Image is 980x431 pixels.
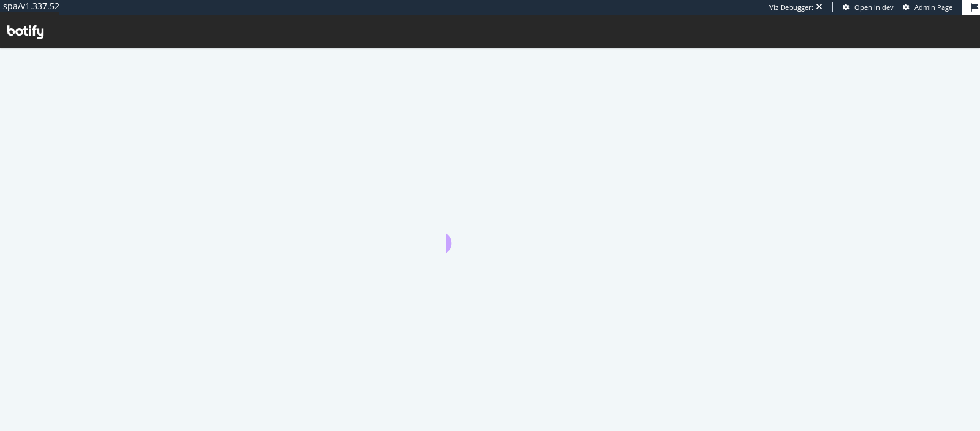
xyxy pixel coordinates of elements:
[854,2,894,12] span: Open in dev
[903,2,952,12] a: Admin Page
[769,2,813,12] div: Viz Debugger:
[914,2,952,12] span: Admin Page
[843,2,894,12] a: Open in dev
[446,208,534,253] div: animation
